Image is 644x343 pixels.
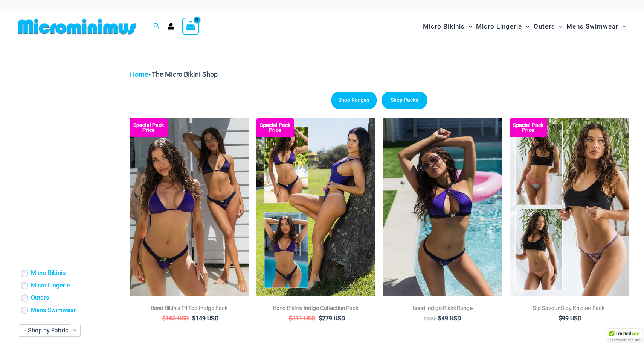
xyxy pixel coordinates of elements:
span: Micro Lingerie [476,17,522,36]
span: Micro Bikinis [423,17,465,36]
span: Menu Toggle [618,17,626,36]
bdi: 149 USD [192,315,218,322]
img: Bond Indigo Tri Top Pack (1) [130,118,249,296]
span: Outers [534,17,555,36]
a: Bond Inidgo Collection Pack (10) Bond Indigo Bikini Collection Pack Back (6)Bond Indigo Bikini Co... [256,118,375,296]
span: $ [438,315,441,322]
img: Bond Inidgo Collection Pack (10) [256,118,375,296]
bdi: 99 USD [559,315,581,322]
a: Micro BikinisMenu ToggleMenu Toggle [421,15,474,38]
img: MM SHOP LOGO FLAT [15,18,139,35]
img: Bond Indigo 393 Top 285 Cheeky Bikini 10 [383,118,502,296]
img: Collection Pack (9) [510,118,629,296]
b: Special Pack Price [510,123,547,133]
span: $ [559,315,562,322]
span: - Shop by Fabric [19,325,80,336]
span: Menu Toggle [555,17,563,36]
span: » [130,70,218,78]
a: Mens SwimwearMenu ToggleMenu Toggle [565,15,628,38]
a: Collection Pack (9) Collection Pack b (5)Collection Pack b (5) [510,118,629,296]
a: Bond Bikinis Indigo Collection Pack [256,304,375,314]
a: Home [130,70,148,78]
a: Micro Bikinis [31,269,66,277]
iframe: TrustedSite Certified [19,63,87,213]
a: Search icon link [153,22,160,31]
bdi: 163 USD [162,315,189,322]
span: The Micro Bikini Shop [152,70,218,78]
span: Menu Toggle [465,17,472,36]
span: $ [192,315,195,322]
span: $ [162,315,166,322]
a: Shop Ranges [331,92,377,109]
span: Mens Swimwear [566,17,618,36]
h2: Bond Bikinis Tri Top Indigo Pack [130,304,249,312]
a: Bond Indigo Bikini Range [383,304,502,314]
a: Shop Packs [382,92,427,109]
a: Account icon link [168,23,174,30]
a: OutersMenu ToggleMenu Toggle [532,15,565,38]
a: Bond Bikinis Tri Top Indigo Pack [130,304,249,314]
nav: Site Navigation [420,14,629,39]
span: $ [319,315,322,322]
bdi: 279 USD [319,315,345,322]
span: Menu Toggle [522,17,530,36]
span: - Shop by Fabric [19,324,81,337]
a: Bond Indigo Tri Top Pack (1) Bond Indigo Tri Top Pack Back (1)Bond Indigo Tri Top Pack Back (1) [130,118,249,296]
div: TrustedSite Certified [607,329,642,343]
bdi: 49 USD [438,315,461,322]
a: Outers [31,294,49,302]
a: Micro LingerieMenu ToggleMenu Toggle [474,15,531,38]
a: Sip Savour Slay Knicker Pack [510,304,629,314]
h2: Bond Indigo Bikini Range [383,304,502,312]
a: Bond Indigo 393 Top 285 Cheeky Bikini 10Bond Indigo 393 Top 285 Cheeky Bikini 04Bond Indigo 393 T... [383,118,502,296]
span: - Shop by Fabric [24,327,68,334]
a: View Shopping Cart, empty [182,18,199,35]
a: Micro Lingerie [31,282,70,290]
h2: Bond Bikinis Indigo Collection Pack [256,304,375,312]
b: Special Pack Price [256,123,294,133]
bdi: 311 USD [289,315,315,322]
b: Special Pack Price [130,123,168,133]
span: $ [289,315,292,322]
span: From: [424,317,436,322]
a: Mens Swimwear [31,307,76,314]
h2: Sip Savour Slay Knicker Pack [510,304,629,312]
